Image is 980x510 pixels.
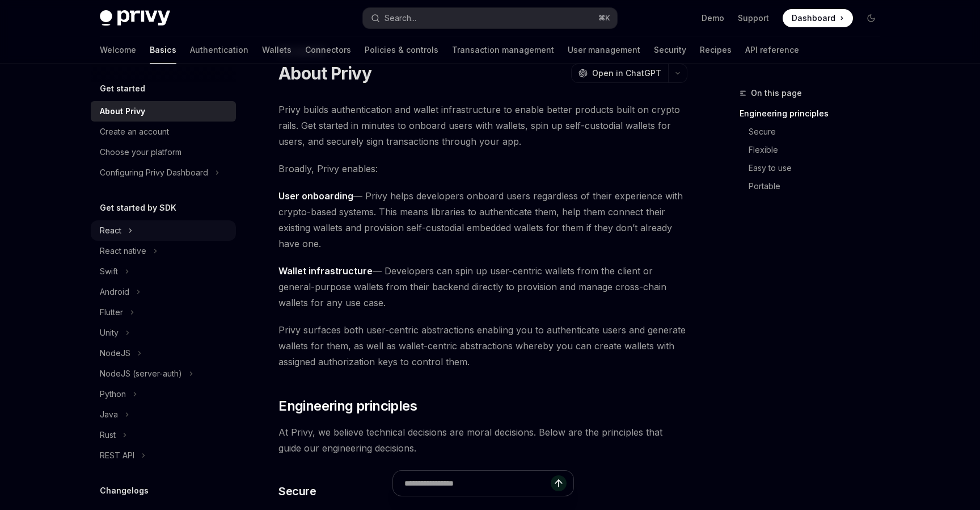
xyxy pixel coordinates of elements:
[91,363,236,384] button: Toggle NodeJS (server-auth) section
[751,86,802,100] span: On this page
[568,36,640,64] a: User management
[100,449,134,462] div: REST API
[792,12,835,24] span: Dashboard
[745,36,799,64] a: API reference
[91,384,236,404] button: Toggle Python section
[100,346,130,360] div: NodeJS
[100,484,149,498] h5: Changelogs
[100,10,170,26] img: dark logo
[654,36,686,64] a: Security
[190,36,248,64] a: Authentication
[278,190,353,202] strong: User onboarding
[551,475,567,491] button: Send message
[100,36,136,64] a: Welcome
[278,322,687,370] span: Privy surfaces both user-centric abstractions enabling you to authenticate users and generate wal...
[365,36,438,64] a: Policies & controls
[278,265,373,277] strong: Wallet infrastructure
[385,11,416,25] div: Search...
[91,323,236,343] button: Toggle Unity section
[262,36,292,64] a: Wallets
[702,12,724,24] a: Demo
[150,36,176,64] a: Basics
[91,445,236,466] button: Toggle REST API section
[862,9,880,27] button: Toggle dark mode
[278,161,687,177] span: Broadly, Privy enables:
[100,408,118,421] div: Java
[100,104,145,118] div: About Privy
[592,68,661,79] span: Open in ChatGPT
[91,261,236,282] button: Toggle Swift section
[278,188,687,252] span: — Privy helps developers onboard users regardless of their experience with crypto-based systems. ...
[740,104,889,123] a: Engineering principles
[740,159,889,177] a: Easy to use
[91,101,236,122] a: About Privy
[278,424,687,456] span: At Privy, we believe technical decisions are moral decisions. Below are the principles that guide...
[91,241,236,261] button: Toggle React native section
[100,224,121,237] div: React
[91,162,236,183] button: Toggle Configuring Privy Dashboard section
[91,404,236,425] button: Toggle Java section
[571,64,668,83] button: Open in ChatGPT
[91,302,236,323] button: Toggle Flutter section
[740,123,889,141] a: Secure
[305,36,351,64] a: Connectors
[100,306,123,319] div: Flutter
[278,263,687,311] span: — Developers can spin up user-centric wallets from the client or general-purpose wallets from the...
[91,142,236,162] a: Choose your platform
[91,220,236,241] button: Toggle React section
[598,14,610,23] span: ⌘ K
[100,387,126,401] div: Python
[740,177,889,195] a: Portable
[783,9,853,27] a: Dashboard
[100,244,146,258] div: React native
[452,36,554,64] a: Transaction management
[278,102,687,149] span: Privy builds authentication and wallet infrastructure to enable better products built on crypto r...
[738,12,769,24] a: Support
[100,166,208,179] div: Configuring Privy Dashboard
[100,428,116,442] div: Rust
[91,425,236,445] button: Toggle Rust section
[100,367,182,381] div: NodeJS (server-auth)
[100,285,129,299] div: Android
[91,343,236,363] button: Toggle NodeJS section
[100,201,176,215] h5: Get started by SDK
[91,282,236,302] button: Toggle Android section
[363,8,617,28] button: Open search
[100,145,181,159] div: Choose your platform
[700,36,732,64] a: Recipes
[278,63,371,83] h1: About Privy
[100,125,169,139] div: Create an account
[91,122,236,142] a: Create an account
[100,82,145,95] h5: Get started
[404,471,551,496] input: Ask a question...
[740,141,889,159] a: Flexible
[100,326,119,340] div: Unity
[100,265,118,278] div: Swift
[278,397,417,415] span: Engineering principles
